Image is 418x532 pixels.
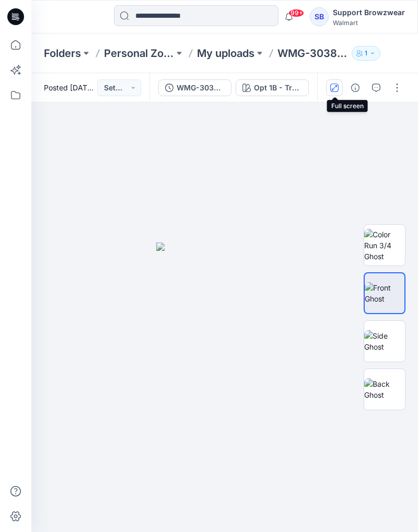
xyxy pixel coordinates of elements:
[236,79,309,96] button: Opt 1B - True Medium Wash 2
[333,6,405,19] div: Support Browzwear
[177,82,225,94] div: WMG-3038-2026_Elastic Back 5pkt Denim Shorts 3 Inseam_single colorway
[365,282,404,304] img: Front Ghost
[310,7,329,26] div: SB
[288,9,304,17] span: 99+
[365,48,367,59] p: 1
[364,378,405,400] img: Back Ghost
[104,46,174,61] a: Personal Zone
[277,46,347,61] p: WMG-3038-2026_Elastic Back 5pkt Denim Shorts 3 Inseam_single colorway
[44,46,81,61] a: Folders
[333,19,405,27] div: Walmart
[347,79,364,96] button: Details
[254,82,302,94] div: Opt 1B - True Medium Wash 2
[364,330,405,352] img: Side Ghost
[364,229,405,262] img: Color Run 3/4 Ghost
[158,79,231,96] button: WMG-3038-2026_Elastic Back 5pkt Denim Shorts 3 Inseam_single colorway
[352,46,380,61] button: 1
[44,82,97,93] span: Posted [DATE] 10:46 by
[197,46,254,61] a: My uploads
[156,242,293,532] img: eyJhbGciOiJIUzI1NiIsImtpZCI6IjAiLCJzbHQiOiJzZXMiLCJ0eXAiOiJKV1QifQ.eyJkYXRhIjp7InR5cGUiOiJzdG9yYW...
